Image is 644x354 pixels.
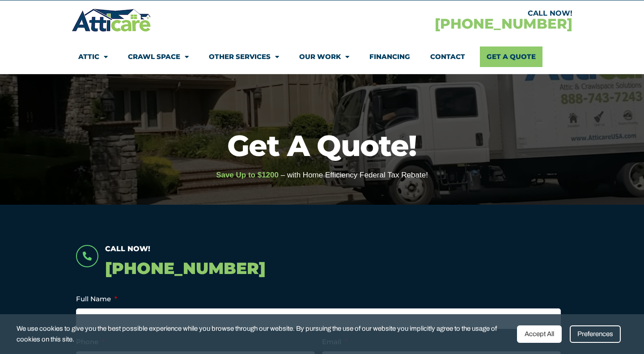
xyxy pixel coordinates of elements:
div: Accept All [517,325,562,343]
div: CALL NOW! [322,10,572,17]
span: We use cookies to give you the best possible experience while you browse through our website. By ... [17,323,510,345]
a: Our Work [299,46,349,67]
span: – with Home Efficiency Federal Tax Rebate! [281,171,428,179]
a: Get A Quote [480,46,542,67]
span: Call Now! [105,244,150,253]
a: Financing [369,46,410,67]
h1: Get A Quote! [4,131,640,160]
label: Full Name [76,295,117,303]
a: Attic [78,46,108,67]
div: Preferences [570,325,621,343]
span: Save Up to $1200 [216,171,279,179]
a: Crawl Space [128,46,189,67]
a: Other Services [209,46,279,67]
a: Contact [430,46,465,67]
nav: Menu [78,46,566,67]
